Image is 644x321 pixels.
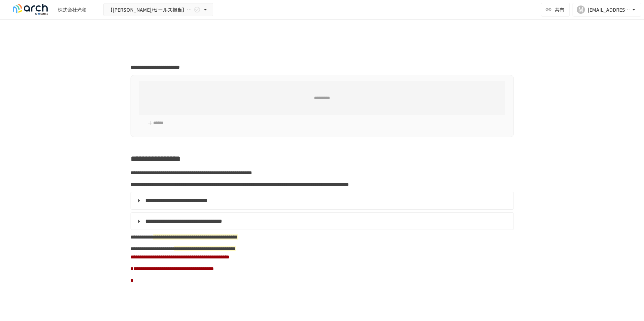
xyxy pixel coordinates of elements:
div: 株式会社光和 [58,6,87,13]
button: 【[PERSON_NAME]/セールス担当】株式会社[PERSON_NAME]_初期設定サポート [103,3,213,16]
img: logo-default@2x-9cf2c760.svg [8,4,52,15]
button: 共有 [541,3,570,16]
button: M[EMAIL_ADDRESS][DOMAIN_NAME] [573,3,641,16]
span: 【[PERSON_NAME]/セールス担当】株式会社[PERSON_NAME]_初期設定サポート [108,5,192,14]
div: [EMAIL_ADDRESS][DOMAIN_NAME] [588,5,630,14]
div: M [577,5,585,14]
span: 共有 [555,6,564,13]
